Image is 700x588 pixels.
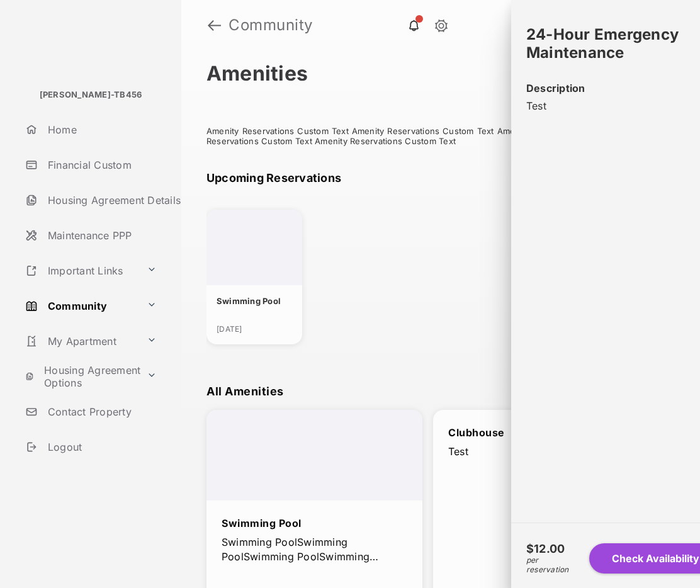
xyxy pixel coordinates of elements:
div: Swimming Pool [222,516,407,531]
div: Test [526,99,685,112]
div: Swimming Pool [217,295,281,307]
a: Maintenance PPP [20,220,181,251]
div: $12.00 [526,542,569,555]
a: Community [20,291,142,321]
div: 24-Hour Emergency Maintenance [526,15,685,72]
div: Amenity Reservations Custom Text Amenity Reservations Custom Text Amenity Reservations Custom Tex... [206,126,675,146]
div: All Amenities [206,383,675,400]
p: [PERSON_NAME]-TB456 [40,89,142,101]
a: Logout [20,432,181,462]
div: per reservation [526,542,569,574]
a: Home [20,115,181,145]
div: Description [526,82,685,94]
a: Important Links [20,256,142,286]
div: Clubhouse [448,425,634,441]
p: Swimming PoolSwimming PoolSwimming PoolSwimming PoolSwimming PoolSwimming PoolSwimming PoolSwimmi... [222,535,407,563]
h1: Amenities [206,61,308,86]
strong: Community [229,18,313,33]
p: Test [448,444,634,458]
a: My Apartment [20,326,142,356]
a: Housing Agreement Details [20,185,181,215]
a: Housing Agreement Options [20,361,142,392]
time: [DATE] [217,324,242,334]
a: Contact Property [20,397,181,427]
a: Financial Custom [20,150,181,180]
div: Upcoming Reservations [206,171,675,184]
